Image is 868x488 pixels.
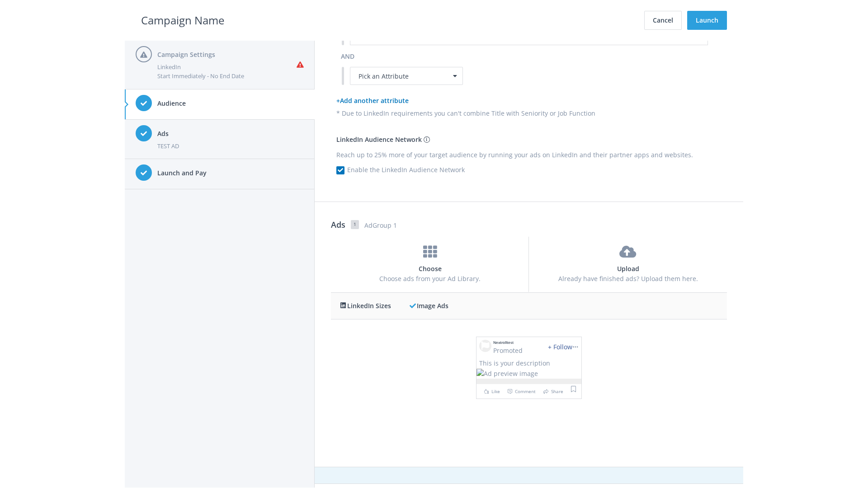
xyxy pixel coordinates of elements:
div: Share [541,386,563,396]
span: Promoted [493,346,523,355]
label: Enable the LinkedIn Audience Network [350,165,465,175]
span: + Follow [548,343,572,351]
h3: Ads [331,218,345,231]
img: Ad preview image [476,369,538,379]
div: This is your description [476,358,581,368]
a: + Add another attribute [336,96,409,105]
span: Already have finished ads? Upload them here. [558,274,698,283]
div: Ad Preview Section [331,292,727,432]
h4: Launch and Pay [157,168,304,178]
p: * Due to LinkedIn requirements you can't combine Title with Seniority or Job Function [336,108,722,118]
span: Choose ads from your Ad Library. [379,274,481,283]
button: Cancel [644,11,682,30]
div: LinkedIn Sizes [339,301,409,311]
span: 1 [351,220,359,229]
span: Image Ads [417,301,448,310]
div: TEST AD [157,141,304,150]
div: Comment [505,386,536,396]
span: AdGroup 1 [364,221,727,230]
div: LinkedIn [157,62,297,71]
div: Pick an Attribute [350,67,463,85]
div: Like [481,386,500,396]
h4: LinkedIn Sizes [331,292,727,319]
h4: Choose [340,264,520,274]
h4: Ads [157,129,304,139]
div: Start Immediately - No End Date [157,71,297,80]
button: ChooseChoose ads from your Ad Library. [331,236,529,292]
h4: LinkedIn Audience Network [336,135,722,145]
span: and [341,52,354,61]
p: Reach up to 25% more of your target audience by running your ads on LinkedIn and their partner ap... [336,150,722,160]
h4: Upload [538,264,718,274]
button: Launch [687,11,727,30]
h4: Nextrolltest [493,340,523,346]
h2: Campaign Name [141,12,224,29]
button: UploadAlready have finished ads? Upload them here. [529,236,727,292]
h4: Campaign Settings [157,50,297,60]
h4: Audience [157,99,304,108]
span: Help [23,6,41,14]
